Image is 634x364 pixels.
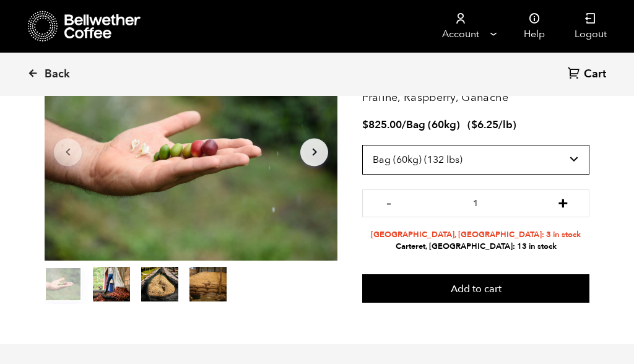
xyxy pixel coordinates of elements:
[471,118,477,132] span: $
[362,241,589,253] li: Carteret, [GEOGRAPHIC_DATA]: 13 in stock
[362,118,368,132] span: $
[362,229,589,241] li: [GEOGRAPHIC_DATA], [GEOGRAPHIC_DATA]: 3 in stock
[362,89,589,106] p: Praline, Raspberry, Ganache
[362,274,589,303] button: Add to cart
[45,67,70,82] span: Back
[467,118,516,132] span: ( )
[362,118,402,132] bdi: 825.00
[584,67,606,82] span: Cart
[406,118,460,132] span: Bag (60kg)
[498,118,513,132] span: /lb
[555,196,571,208] button: +
[381,196,396,208] button: -
[568,66,609,83] a: Cart
[402,118,406,132] span: /
[471,118,498,132] bdi: 6.25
